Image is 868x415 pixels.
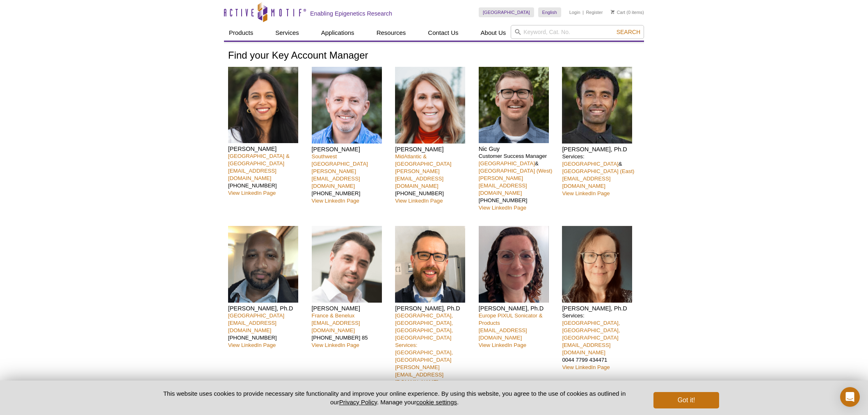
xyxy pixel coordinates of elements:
[316,25,359,41] a: Applications
[395,364,443,385] a: [PERSON_NAME][EMAIL_ADDRESS][DOMAIN_NAME]
[228,305,306,312] h4: [PERSON_NAME], Ph.D
[228,342,276,348] a: View LinkedIn Page
[228,145,306,153] h4: [PERSON_NAME]
[569,9,580,15] a: Login
[479,327,527,341] a: [EMAIL_ADDRESS][DOMAIN_NAME]
[840,387,860,407] div: Open Intercom Messenger
[614,28,643,36] button: Search
[562,161,618,167] a: [GEOGRAPHIC_DATA]
[310,10,392,17] h2: Enabling Epigenetics Research
[423,25,463,41] a: Contact Us
[479,305,556,312] h4: [PERSON_NAME], Ph.D
[562,168,634,174] a: [GEOGRAPHIC_DATA] (East)
[228,320,276,333] a: [EMAIL_ADDRESS][DOMAIN_NAME]
[312,226,382,303] img: Clément Proux headshot
[395,305,473,312] h4: [PERSON_NAME], Ph.D
[582,7,584,17] li: |
[479,67,549,144] img: Nic Guy headshot
[479,226,549,303] img: Anne-Sophie Ay-Berthomieu headshot
[395,168,443,189] a: [PERSON_NAME][EMAIL_ADDRESS][DOMAIN_NAME]
[611,9,625,15] a: Cart
[562,364,610,370] a: View LinkedIn Page
[312,153,368,167] a: Southwest [GEOGRAPHIC_DATA]
[562,312,640,371] p: Services: 0044 7799 434471
[479,145,556,153] h4: Nic Guy
[312,67,382,144] img: Seth Rubin headshot
[228,226,298,303] img: Kevin Celestrin headshot
[479,168,553,174] a: [GEOGRAPHIC_DATA] (West)
[562,320,620,341] a: [GEOGRAPHIC_DATA], [GEOGRAPHIC_DATA], [GEOGRAPHIC_DATA]
[312,153,389,205] p: [PHONE_NUMBER]
[395,153,451,167] a: MidAtlantic & [GEOGRAPHIC_DATA]
[228,168,276,181] a: [EMAIL_ADDRESS][DOMAIN_NAME]
[312,198,359,204] a: View LinkedIn Page
[312,342,359,348] a: View LinkedIn Page
[653,392,719,408] button: Got it!
[586,9,603,15] a: Register
[228,153,306,197] p: [PHONE_NUMBER]
[312,305,389,312] h4: [PERSON_NAME]
[611,7,644,17] li: (0 items)
[312,312,355,319] a: France & Benelux
[416,399,457,406] button: cookie settings
[562,190,610,196] a: View LinkedIn Page
[479,153,556,212] p: Customer Success Manager & [PHONE_NUMBER]
[562,67,632,144] img: Rwik Sen headshot
[312,312,389,349] p: [PHONE_NUMBER] 85
[617,29,640,35] span: Search
[562,342,610,356] a: [EMAIL_ADDRESS][DOMAIN_NAME]
[228,312,306,349] p: [PHONE_NUMBER]
[562,146,640,153] h4: [PERSON_NAME], Ph.D
[562,176,610,189] a: [EMAIL_ADDRESS][DOMAIN_NAME]
[538,7,561,17] a: English
[395,226,465,303] img: Matthias Spiller-Becker headshot
[312,168,360,189] a: [PERSON_NAME][EMAIL_ADDRESS][DOMAIN_NAME]
[372,25,411,41] a: Resources
[224,25,258,41] a: Products
[562,305,640,312] h4: [PERSON_NAME], Ph.D
[270,25,304,41] a: Services
[479,312,543,326] a: Europe PIXUL Sonicator & Products
[312,320,360,333] a: [EMAIL_ADDRESS][DOMAIN_NAME]
[339,399,377,406] a: Privacy Policy
[479,175,527,196] a: [PERSON_NAME][EMAIL_ADDRESS][DOMAIN_NAME]
[562,226,632,303] img: Michelle Wragg headshot
[395,153,473,205] p: [PHONE_NUMBER]
[312,146,389,153] h4: [PERSON_NAME]
[228,50,640,62] h1: Find your Key Account Manager
[228,153,290,166] a: [GEOGRAPHIC_DATA] & [GEOGRAPHIC_DATA]
[228,67,298,144] img: Nivanka Paranavitana headshot
[562,153,640,197] p: Services: &
[395,312,453,363] a: [GEOGRAPHIC_DATA], [GEOGRAPHIC_DATA], [GEOGRAPHIC_DATA], [GEOGRAPHIC_DATA]Services: [GEOGRAPHIC_D...
[479,342,526,348] a: View LinkedIn Page
[476,25,511,41] a: About Us
[511,25,644,39] input: Keyword, Cat. No.
[395,146,473,153] h4: [PERSON_NAME]
[479,205,526,211] a: View LinkedIn Page
[479,160,535,166] a: [GEOGRAPHIC_DATA]
[395,67,465,144] img: Patrisha Femia headshot
[611,10,614,14] img: Your Cart
[395,198,443,204] a: View LinkedIn Page
[479,7,534,17] a: [GEOGRAPHIC_DATA]
[149,389,640,406] p: This website uses cookies to provide necessary site functionality and improve your online experie...
[228,190,276,196] a: View LinkedIn Page
[228,312,284,319] a: [GEOGRAPHIC_DATA]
